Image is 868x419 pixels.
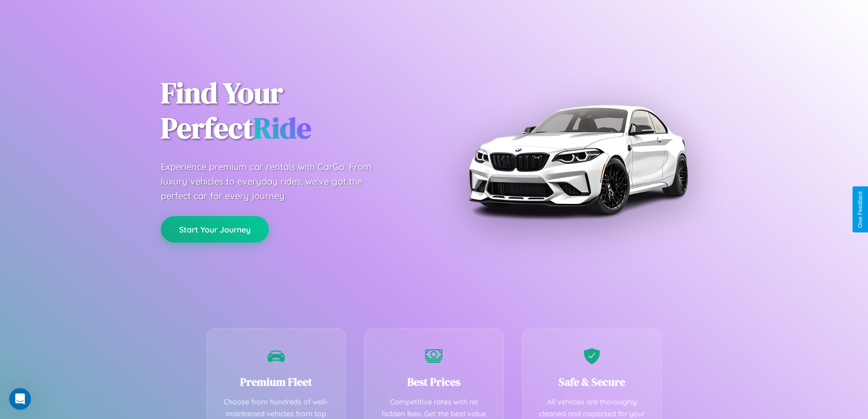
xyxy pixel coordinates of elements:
h3: Safe & Secure [536,374,648,389]
h3: Premium Fleet [221,374,332,389]
button: Start Your Journey [161,216,269,243]
span: Ride [253,108,311,148]
iframe: Intercom live chat [9,388,31,410]
div: Give Feedback [857,191,863,228]
img: Premium BMW car rental vehicle [464,46,692,274]
h3: Best Prices [378,374,490,389]
h1: Find Your Perfect [161,76,421,146]
p: Experience premium car rentals with CarGo. From luxury vehicles to everyday rides, we've got the ... [161,160,389,203]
